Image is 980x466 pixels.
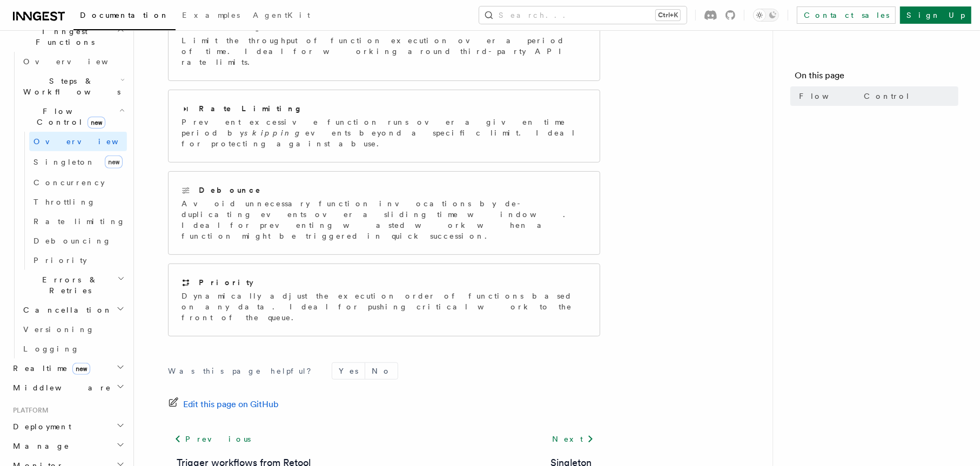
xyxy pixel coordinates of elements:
[9,417,127,436] button: Deployment
[168,264,600,336] a: PriorityDynamically adjust the execution order of functions based on any data. Ideal for pushing ...
[29,192,127,212] a: Throttling
[797,6,896,24] a: Contact sales
[33,256,87,265] span: Priority
[88,117,105,129] span: new
[182,117,587,149] p: Prevent excessive function runs over a given time period by events beyond a specific limit. Ideal...
[33,137,145,146] span: Overview
[33,178,105,187] span: Concurrency
[182,11,240,19] span: Examples
[9,26,117,48] span: Inngest Functions
[23,345,79,353] span: Logging
[799,91,910,102] span: Flow Control
[73,3,176,30] a: Documentation
[168,397,279,412] a: Edit this page on GitHub
[33,198,96,206] span: Throttling
[19,320,127,339] a: Versioning
[9,406,49,415] span: Platform
[168,8,600,81] a: ThrottlingLimit the throughput of function execution over a period of time. Ideal for working aro...
[19,52,127,71] a: Overview
[182,291,587,323] p: Dynamically adjust the execution order of functions based on any data. Ideal for pushing critical...
[795,86,958,106] a: Flow Control
[80,11,169,19] span: Documentation
[199,103,303,114] h2: Rate Limiting
[19,305,112,315] span: Cancellation
[29,212,127,231] a: Rate limiting
[332,363,365,379] button: Yes
[29,231,127,251] a: Debouncing
[168,171,600,255] a: DebounceAvoid unnecessary function invocations by de-duplicating events over a sliding time windo...
[199,277,253,288] h2: Priority
[105,156,123,168] span: new
[33,237,111,245] span: Debouncing
[246,3,317,29] a: AgentKit
[546,429,600,449] a: Next
[795,69,958,86] h4: On this page
[168,429,257,449] a: Previous
[168,90,600,163] a: Rate LimitingPrevent excessive function runs over a given time period byskippingevents beyond a s...
[182,198,587,241] p: Avoid unnecessary function invocations by de-duplicating events over a sliding time window. Ideal...
[33,158,95,166] span: Singleton
[19,102,127,132] button: Flow Controlnew
[9,436,127,456] button: Manage
[19,300,127,320] button: Cancellation
[19,71,127,102] button: Steps & Workflows
[9,378,127,397] button: Middleware
[19,76,120,97] span: Steps & Workflows
[183,397,279,412] span: Edit this page on GitHub
[253,11,310,19] span: AgentKit
[29,151,127,173] a: Singletonnew
[19,339,127,359] a: Logging
[9,421,71,432] span: Deployment
[9,359,127,378] button: Realtimenew
[479,6,687,24] button: Search...Ctrl+K
[9,52,127,359] div: Inngest Functions
[9,363,90,374] span: Realtime
[753,9,779,22] button: Toggle dark mode
[168,366,319,376] p: Was this page helpful?
[9,22,127,52] button: Inngest Functions
[19,270,127,300] button: Errors & Retries
[29,132,127,151] a: Overview
[244,129,305,137] em: skipping
[29,251,127,270] a: Priority
[19,132,127,270] div: Flow Controlnew
[19,274,117,296] span: Errors & Retries
[33,217,125,226] span: Rate limiting
[9,382,111,393] span: Middleware
[72,363,90,375] span: new
[29,173,127,192] a: Concurrency
[656,10,680,21] kbd: Ctrl+K
[182,35,587,67] p: Limit the throughput of function execution over a period of time. Ideal for working around third-...
[199,185,261,195] h2: Debounce
[176,3,246,29] a: Examples
[900,6,971,24] a: Sign Up
[365,363,398,379] button: No
[9,441,70,451] span: Manage
[23,325,95,334] span: Versioning
[19,106,119,127] span: Flow Control
[23,57,135,66] span: Overview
